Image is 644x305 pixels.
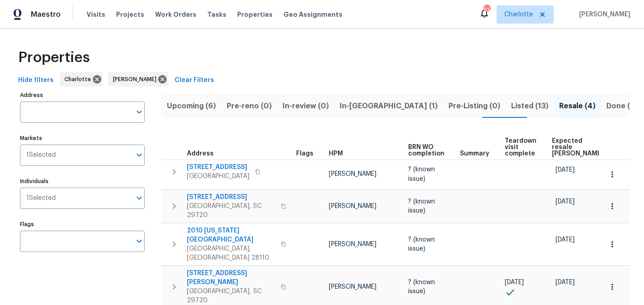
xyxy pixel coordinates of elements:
span: ? (known issue) [408,166,435,182]
span: Listed (13) [511,100,548,112]
label: Address [20,92,145,98]
span: 2010 [US_STATE][GEOGRAPHIC_DATA] [187,226,275,244]
label: Individuals [20,179,145,184]
span: Pre-Listing (0) [449,100,500,112]
span: [DATE] [556,167,575,173]
span: [GEOGRAPHIC_DATA] [187,172,249,181]
span: [PERSON_NAME] [329,284,376,290]
span: Summary [460,150,489,157]
span: Visits [87,10,105,19]
span: Flags [296,150,313,157]
button: Open [133,235,146,247]
label: Flags [20,222,145,227]
label: Markets [20,136,145,141]
span: [PERSON_NAME] [113,75,160,84]
span: [GEOGRAPHIC_DATA], SC 29720 [187,287,275,305]
span: Properties [18,53,90,62]
span: [STREET_ADDRESS][PERSON_NAME] [187,269,275,287]
span: In-review (0) [283,100,329,112]
span: Expected resale [PERSON_NAME] [552,138,603,157]
span: [GEOGRAPHIC_DATA], [GEOGRAPHIC_DATA] 28110 [187,244,275,262]
button: Open [133,192,146,204]
span: 1 Selected [26,194,56,202]
span: In-[GEOGRAPHIC_DATA] (1) [340,100,438,112]
span: Projects [116,10,144,19]
span: BRN WO completion [408,144,444,157]
span: [DATE] [505,279,524,286]
span: [PERSON_NAME] [329,203,376,209]
span: Geo Assignments [283,10,342,19]
button: Hide filters [15,72,57,89]
span: [PERSON_NAME] [329,241,376,247]
span: Teardown visit complete [505,138,537,157]
span: Maestro [31,10,61,19]
span: Work Orders [155,10,196,19]
span: [DATE] [556,237,575,243]
button: Clear Filters [171,72,218,89]
span: [PERSON_NAME] [329,171,376,177]
span: [PERSON_NAME] [576,10,630,19]
span: [GEOGRAPHIC_DATA], SC 29720 [187,202,275,220]
div: 51 [483,5,490,15]
span: ? (known issue) [408,279,435,295]
span: Pre-reno (0) [227,100,272,112]
div: Charlotte [60,72,103,87]
span: [DATE] [556,198,575,205]
span: Hide filters [18,75,54,86]
span: Tasks [207,11,226,18]
span: [STREET_ADDRESS] [187,163,249,172]
span: Resale (4) [559,100,595,112]
span: [DATE] [556,279,575,286]
span: Upcoming (6) [167,100,216,112]
span: Charlotte [504,10,533,19]
span: Clear Filters [175,75,214,86]
span: Properties [237,10,273,19]
span: 1 Selected [26,151,56,159]
span: ? (known issue) [408,198,435,214]
span: Charlotte [64,75,95,84]
span: ? (known issue) [408,237,435,252]
div: [PERSON_NAME] [108,72,168,87]
span: Address [187,150,214,157]
button: Open [133,106,146,118]
button: Open [133,149,146,161]
span: [STREET_ADDRESS] [187,193,275,202]
span: HPM [329,150,343,157]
